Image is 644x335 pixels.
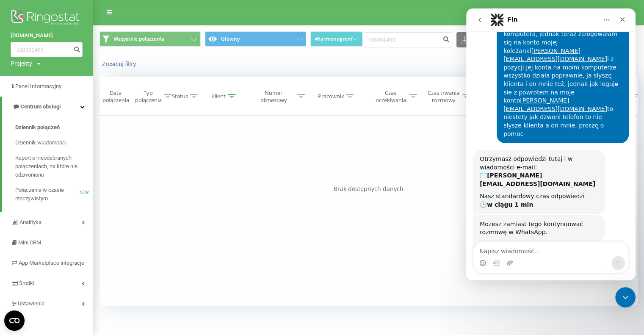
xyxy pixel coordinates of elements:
[7,207,163,234] div: Fin mówi…
[205,31,306,47] button: Główny
[19,260,84,266] span: App Marketplace integracje
[11,31,83,40] a: [DOMAIN_NAME]
[466,8,636,280] iframe: Intercom live chat
[317,36,352,42] span: Harmonogram
[18,300,44,307] span: Ustawienia
[427,89,460,104] div: Czas trwania rozmowy
[18,239,41,246] span: Mini CRM
[19,219,41,225] span: Analityka
[37,89,141,104] a: [PERSON_NAME][EMAIL_ADDRESS][DOMAIN_NAME]
[2,97,93,117] a: Centrum obsługi
[100,89,131,104] div: Data połączenia
[172,93,188,100] div: Status
[15,150,93,183] a: Raport o nieodebranych połączeniach, na które nie odzwoniono
[135,89,162,104] div: Typ połączenia
[252,89,296,104] div: Numer biznesowy
[113,36,164,42] span: Wszystkie połączenia
[7,207,139,233] div: Możesz zamiast tego kontynuować rozmowę w WhatsApp.
[15,183,93,206] a: Połączenia w czasie rzeczywistymNEW
[14,212,132,228] div: Możesz zamiast tego kontynuować rozmowę w WhatsApp.
[15,135,93,150] a: Dziennik wiadomości
[456,32,502,47] button: Eksport
[20,103,61,110] span: Centrum obsługi
[100,185,638,193] div: Brak dostępnych danych
[15,120,93,135] a: Dziennik połączeń
[318,93,344,100] div: Pracownik
[211,93,226,100] div: Klient
[15,123,60,132] span: Dziennik połączeń
[145,248,159,261] button: Wyślij wiadomość…
[14,163,129,179] b: [PERSON_NAME][EMAIL_ADDRESS][DOMAIN_NAME]
[15,154,89,179] span: Raport o nieodebranych połączeniach, na które nie odzwoniono
[15,138,66,147] span: Dziennik wiadomości
[100,31,201,47] button: Wszystkie połączenia
[40,251,47,258] button: Załaduj załącznik
[14,184,132,200] div: Nasz standardowy czas odpowiedzi 🕒
[310,31,362,47] button: Harmonogram
[15,83,61,89] span: Panel Informacyjny
[615,287,636,307] iframe: Intercom live chat
[27,251,33,258] button: Selektor plików GIF
[11,42,83,57] input: Wyszukiwanie według numeru
[21,193,67,199] b: w ciągu 1 min
[100,60,140,68] button: Zresetuj filtry
[7,141,163,207] div: Fin mówi…
[4,310,25,331] button: Open CMP widget
[362,32,452,47] input: Wyszukiwanie według numeru
[11,8,83,29] img: Ringostat logo
[374,89,407,104] div: Czas oczekiwania
[11,59,32,68] div: Projekty
[14,147,132,180] div: Otrzymasz odpowiedzi tutaj i w wiadomości e-mail: ✉️
[7,233,162,248] textarea: Napisz wiadomość...
[7,141,139,206] div: Otrzymasz odpowiedzi tutaj i w wiadomości e-mail:✉️[PERSON_NAME][EMAIL_ADDRESS][DOMAIN_NAME]Nasz ...
[13,251,20,258] button: Selektor emotek
[19,280,34,286] span: Środki
[37,39,141,54] a: [PERSON_NAME][EMAIL_ADDRESS][DOMAIN_NAME]
[15,186,80,203] span: Połączenia w czasie rzeczywistym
